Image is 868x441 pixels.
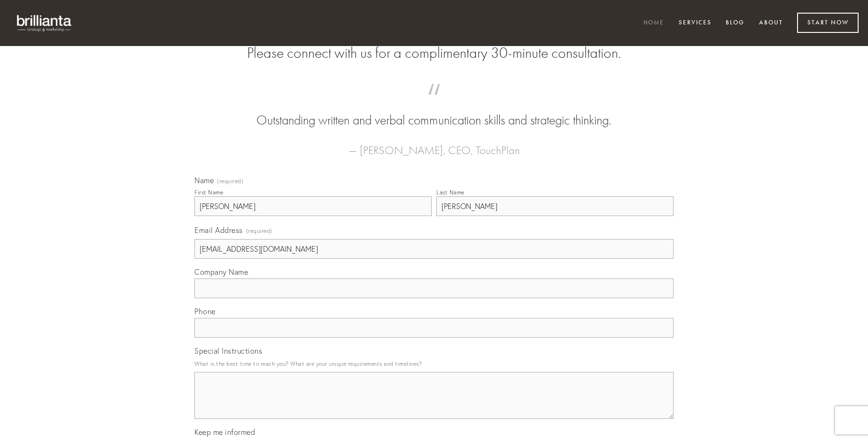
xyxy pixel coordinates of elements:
[209,130,659,160] figcaption: — [PERSON_NAME], CEO, TouchPlan
[194,427,255,437] span: Keep me informed
[217,178,243,184] span: (required)
[194,267,248,277] span: Company Name
[194,357,674,370] p: What is the best time to reach you? What are your unique requirements and timelines?
[753,15,789,31] a: About
[194,225,243,235] span: Email Address
[209,93,659,111] span: “
[637,15,670,31] a: Home
[194,44,674,62] h2: Please connect with us for a complimentary 30-minute consultation.
[194,176,214,185] span: Name
[194,346,262,356] span: Special Instructions
[9,9,80,37] img: brillianta - research, strategy, marketing
[194,307,216,316] span: Phone
[673,15,718,31] a: Services
[194,189,223,196] div: First Name
[436,189,465,196] div: Last Name
[720,15,751,31] a: Blog
[246,224,272,237] span: (required)
[797,13,859,33] a: Start Now
[209,93,659,130] blockquote: Outstanding written and verbal communication skills and strategic thinking.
